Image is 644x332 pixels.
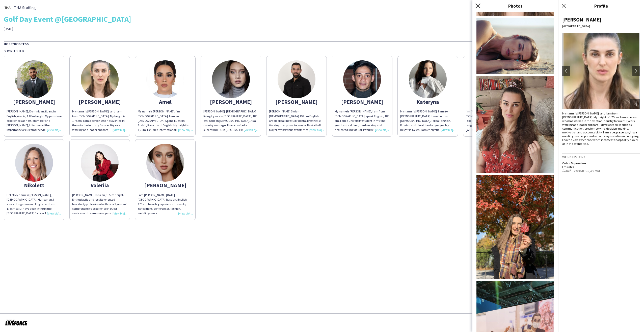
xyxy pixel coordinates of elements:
div: Host/Hostess [4,41,640,46]
div: [PERSON_NAME] [203,100,258,104]
img: thumb-0b1c4840-441c-4cf7-bc0f-fa59e8b685e2..jpg [4,4,11,11]
img: thumb-66db0439768fd.jpeg [146,60,184,98]
img: thumb-66f82e9b12624.jpeg [81,144,119,182]
div: [DATE] [4,27,227,31]
div: [PERSON_NAME], Dominican, fluent in English, Arabic, 1.85m height. My part-time experiences as ho... [7,109,62,132]
img: Crew avatar or photo [562,33,640,109]
img: thumb-61c8c0c1e61e2.jpg [409,60,447,98]
div: Nikolett [7,183,62,187]
img: thumb-68d51387403e7.jpeg [278,60,315,98]
div: [PERSON_NAME] [562,16,640,23]
h3: Work history [562,155,640,159]
div: [PERSON_NAME] [72,100,127,104]
div: [PERSON_NAME], [DEMOGRAPHIC_DATA] living 2 years in [GEOGRAPHIC_DATA], 180 cm. Born on [DEMOGRAPH... [203,109,258,132]
div: My name is [PERSON_NAME]. I am from [DEMOGRAPHIC_DATA]. I was born on [DEMOGRAPHIC_DATA]. I speak... [400,109,455,132]
div: [PERSON_NAME] [269,100,324,104]
div: Hello! My name is [PERSON_NAME], [DEMOGRAPHIC_DATA], Hungarian. I speak Hungarian and English and... [7,193,62,216]
div: Emirates [562,165,640,169]
span: THA Staffing [14,5,36,10]
h3: Profile [558,3,644,9]
img: thumb-68a91a2c4c175.jpeg [15,144,53,182]
div: Valeriia [72,183,127,187]
div: [DATE] — Present • 12 yr 7 mth [562,169,640,173]
img: thumb-a9fbda4c-252d-425b-af8b-91dde0a5ca79.jpg [146,144,184,182]
div: My name is [PERSON_NAME], and I am from [DEMOGRAPHIC_DATA]. My height is 1.75cm. I am a person wh... [562,111,640,146]
div: Shortlisted [4,49,640,53]
img: Crew photo 633124 [476,175,554,279]
div: [PERSON_NAME], Russian, 1.77m height. Enthusiastic and results-oriented hospitality professional ... [72,193,127,216]
div: My name is [PERSON_NAME], I am from [DEMOGRAPHIC_DATA], speak English, 185 cm. I am a university ... [335,109,390,132]
div: Maryna [466,100,521,104]
img: thumb-5d29bc36-2232-4abb-9ee6-16dc6b8fe785.jpg [212,60,250,98]
div: [GEOGRAPHIC_DATA] [562,24,640,28]
img: Powered by Liveforce [5,319,28,326]
div: [PERSON_NAME] [138,183,193,187]
div: Cabin Supervisor [562,161,640,165]
img: Crew photo 626530 [476,18,554,74]
img: Crew photo 626534 [476,76,554,173]
span: I am [PERSON_NAME] [DATE] [GEOGRAPHIC_DATA] Russian, English 175sm I have big experience in event... [138,193,187,215]
img: thumb-6553e9e31a458.jpg [343,60,381,98]
div: Amel [138,100,193,104]
div: [PERSON_NAME] [7,100,62,104]
span: I’m [PERSON_NAME], born on [DEMOGRAPHIC_DATA]. I’m Ukrainian and I speak English, Russian and Ukr... [466,109,521,164]
img: thumb-66dc0e5ce1933.jpg [81,60,119,98]
div: Kateryna [400,100,455,104]
img: thumb-3b4bedbe-2bfe-446a-a964-4b882512f058.jpg [15,60,53,98]
div: Golf Day Event @[GEOGRAPHIC_DATA] [4,15,640,23]
div: My name is [PERSON_NAME], I’m [DEMOGRAPHIC_DATA]. I am an [DEMOGRAPHIC_DATA] and fluent in Arabic... [138,109,193,132]
div: My name is [PERSON_NAME], and I am from [DEMOGRAPHIC_DATA]. My height is 1.75cm. I am a person wh... [72,109,127,132]
div: Open photos pop-in [630,99,640,109]
div: [PERSON_NAME] [335,100,390,104]
h3: Photos [472,3,558,9]
div: [PERSON_NAME] Syrian [DEMOGRAPHIC_DATA] 193 cm English arabic speaking Study dental prosthetist W... [269,109,324,132]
